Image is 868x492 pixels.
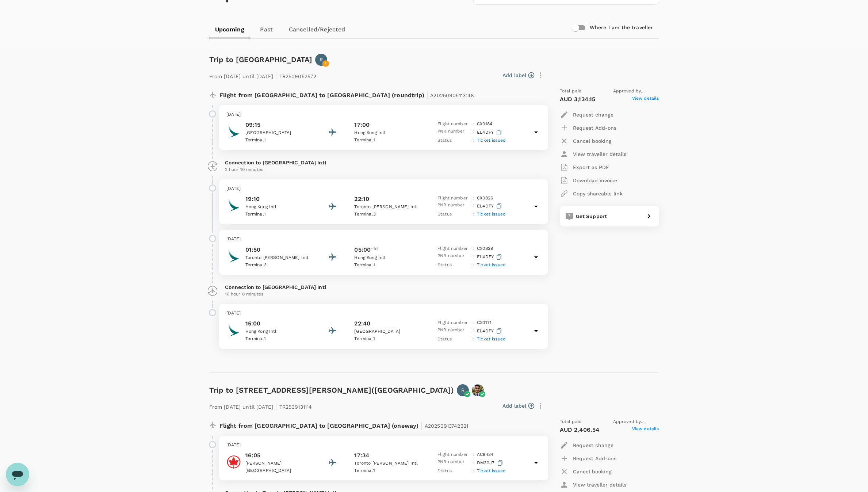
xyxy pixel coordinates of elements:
span: Ticket issued [477,211,506,217]
button: Export as PDF [560,161,609,174]
p: [DATE] [226,236,541,243]
p: Terminal 3 [245,262,311,269]
button: View traveller details [560,478,626,491]
p: Terminal 1 [245,211,311,218]
h6: Trip to [GEOGRAPHIC_DATA] [209,54,313,65]
p: Hong Kong Intl [245,203,311,211]
span: View details [632,95,659,104]
button: Request change [560,108,613,121]
p: : [473,336,474,343]
p: DM32J7 [477,458,504,468]
p: PNR number [437,458,470,468]
p: 15:00 [245,319,311,328]
p: 16:05 [245,451,311,460]
p: Cancel booking [573,468,612,475]
span: | [275,401,277,412]
p: Request Add-ons [573,455,616,462]
p: Toronto [PERSON_NAME] Intl [245,254,311,262]
p: AUD 2,406.54 [560,426,600,434]
iframe: Button to launch messaging window [6,463,29,486]
p: : [473,128,474,137]
p: Connection to [GEOGRAPHIC_DATA] Intl [225,283,542,291]
p: EL4DFY [477,327,503,336]
p: 17:34 [354,451,369,460]
p: View traveller details [573,481,626,488]
p: [DATE] [226,185,541,192]
p: Terminal 1 [245,137,311,144]
p: : [473,202,474,211]
button: Download invoice [560,174,617,187]
p: [DATE] [226,442,541,449]
p: Flight from [GEOGRAPHIC_DATA] to [GEOGRAPHIC_DATA] (roundtrip) [219,88,474,101]
span: Ticket issued [477,336,506,342]
p: 10 hour 0 minutes [225,291,542,298]
p: Hong Kong Intl [354,129,420,137]
p: AC 8434 [477,451,493,458]
p: EL4DFY [477,202,503,211]
a: Cancelled/Rejected [283,21,351,38]
img: Cathay Pacific Airways [226,198,241,213]
p: Terminal 3 [354,211,420,218]
p: Request Add-ons [573,124,616,131]
span: A20250905113148 [430,92,474,98]
p: CX 0184 [477,121,492,128]
p: : [473,451,474,458]
p: Flight number [437,121,470,128]
p: 22:40 [354,319,370,328]
button: Add label [502,72,534,79]
button: Cancel booking [560,465,612,478]
p: 2 hour 10 minutes [225,166,542,173]
p: : [473,195,474,202]
p: EL4DFY [477,128,503,137]
span: Total paid [560,418,582,426]
img: Air Canada [226,455,241,469]
p: EL4DFY [477,252,503,262]
p: Flight number [437,195,470,202]
p: [PERSON_NAME] [GEOGRAPHIC_DATA] [245,460,311,474]
p: Terminal 1 [354,137,420,144]
img: Cathay Pacific Airways [226,124,241,139]
p: : [473,327,474,336]
p: Copy shareable link [573,190,623,197]
p: Toronto [PERSON_NAME] Intl [354,203,420,211]
p: R [461,386,464,394]
p: : [473,252,474,262]
span: | [426,90,428,100]
p: Request change [573,111,613,118]
p: Terminal 1 [354,467,420,474]
p: Connection to [GEOGRAPHIC_DATA] Intl [225,159,542,166]
span: Total paid [560,88,582,95]
button: Cancel booking [560,134,612,148]
p: Status [437,211,470,218]
a: Upcoming [209,21,250,38]
p: 09:15 [245,121,311,129]
p: 01:50 [245,245,311,254]
p: Request change [573,442,613,449]
span: Get Support [576,213,607,219]
p: [GEOGRAPHIC_DATA] [245,129,311,137]
p: Status [437,468,470,475]
span: +1d [371,245,378,254]
p: Flight number [437,319,470,327]
p: R [320,56,323,63]
p: View traveller details [573,150,626,158]
p: Toronto [PERSON_NAME] Intl [354,460,420,467]
p: 19:10 [245,195,311,203]
p: Cancel booking [573,137,612,145]
p: Hong Kong Intl [354,254,420,262]
p: : [473,137,474,144]
span: Approved by [613,88,659,95]
button: View traveller details [560,148,626,161]
p: Terminal 1 [245,335,311,343]
span: Approved by [613,418,659,426]
span: Ticket issued [477,468,506,473]
p: CX 0829 [477,245,493,252]
p: Flight number [437,245,470,252]
p: Status [437,336,470,343]
span: Ticket issued [477,262,506,267]
button: Request Add-ons [560,121,616,134]
p: From [DATE] until [DATE] TR2509131114 [209,399,312,412]
p: PNR number [437,128,470,137]
h6: Trip to [STREET_ADDRESS][PERSON_NAME]([GEOGRAPHIC_DATA]) [209,384,454,396]
button: Request change [560,439,613,452]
